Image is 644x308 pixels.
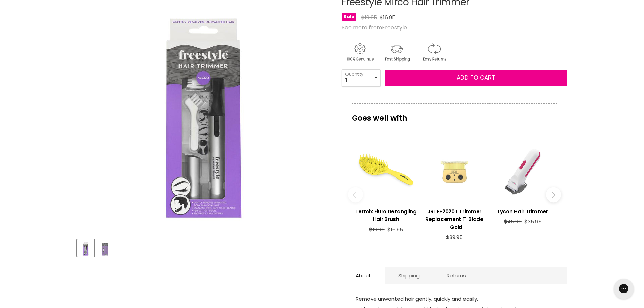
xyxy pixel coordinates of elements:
[342,267,385,284] a: About
[416,42,452,63] img: returns.gif
[355,208,417,223] h3: Termix Fluro Detangling Hair Brush
[97,240,113,256] img: Freestyle Mirco Hair Trimmer
[342,13,356,21] span: Sale
[380,14,396,21] span: $16.95
[96,239,114,257] button: Freestyle Mirco Hair Trimmer
[492,208,553,215] h3: Lycon Hair Trimmer
[524,218,542,225] span: $35.95
[342,24,407,31] span: See more from
[492,203,553,219] a: View product:Lycon Hair Trimmer
[385,70,567,87] button: Add to cart
[382,24,407,31] a: Freestyle
[379,42,415,63] img: shipping.gif
[446,234,463,241] span: $39.95
[342,42,378,63] img: genuine.gif
[610,276,637,301] iframe: Gorgias live chat messenger
[76,237,331,257] div: Product thumbnails
[355,203,417,227] a: View product:Termix Fluro Detangling Hair Brush
[387,226,403,233] span: $16.95
[78,240,94,256] img: Freestyle Mirco Hair Trimmer
[424,203,485,234] a: View product:JRL FF2020T Trimmer Replacement T-Blade - Gold
[361,14,377,21] span: $19.95
[342,69,381,86] select: Quantity
[356,294,554,305] p: Remove unwanted hair gently, quickly and easily.
[504,218,522,225] span: $45.95
[77,239,94,257] button: Freestyle Mirco Hair Trimmer
[424,208,485,231] h3: JRL FF2020T Trimmer Replacement T-Blade - Gold
[433,267,479,284] a: Returns
[385,267,433,284] a: Shipping
[352,103,557,126] p: Goes well with
[369,226,385,233] span: $19.95
[457,74,495,82] span: Add to cart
